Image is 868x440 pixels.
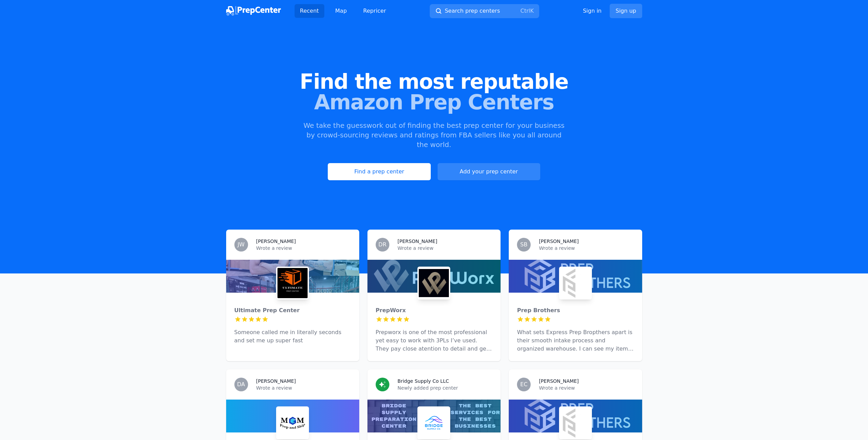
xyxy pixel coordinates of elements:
[419,268,449,298] img: PrepWorx
[520,8,530,14] kbd: Ctrl
[520,382,528,387] span: EC
[539,384,634,391] p: Wrote a review
[560,268,591,298] img: Prep Brothers
[438,163,540,180] a: Add your prep center
[277,268,308,298] img: Ultimate Prep Center
[520,242,528,247] span: SB
[398,378,449,384] h3: Bridge Supply Co LLC
[256,245,351,252] p: Wrote a review
[376,306,492,315] div: PrepWorx
[376,328,492,353] p: Prepworx is one of the most professional yet easy to work with 3PLs I’ve used. They pay close ate...
[367,230,501,361] a: DR[PERSON_NAME]Wrote a reviewPrepWorxPrepWorxPrepworx is one of the most professional yet easy to...
[560,408,591,438] img: Prep Brothers
[517,306,634,315] div: Prep Brothers
[237,382,245,387] span: DA
[539,378,579,384] h3: [PERSON_NAME]
[398,238,437,245] h3: [PERSON_NAME]
[583,7,602,15] a: Sign in
[234,328,351,345] p: Someone called me in literally seconds and set me up super fast
[303,121,566,149] p: We take the guesswork out of finding the best prep center for your business by crowd-sourcing rev...
[430,4,539,18] button: Search prep centersCtrlK
[256,378,296,384] h3: [PERSON_NAME]
[398,384,492,391] p: Newly added prep center
[328,163,430,180] a: Find a prep center
[398,245,492,252] p: Wrote a review
[330,4,352,18] a: Map
[226,6,281,16] img: PrepCenter
[11,92,857,112] span: Amazon Prep Centers
[530,8,534,14] kbd: K
[378,242,386,247] span: DR
[419,408,449,438] img: Bridge Supply Co LLC
[295,4,324,18] a: Recent
[234,306,351,315] div: Ultimate Prep Center
[509,230,642,361] a: SB[PERSON_NAME]Wrote a reviewPrep BrothersPrep BrothersWhat sets Express Prep Bropthers apart is ...
[445,7,500,15] span: Search prep centers
[256,384,351,391] p: Wrote a review
[11,71,857,92] span: Find the most reputable
[539,245,634,252] p: Wrote a review
[358,4,392,18] a: Repricer
[517,328,634,353] p: What sets Express Prep Bropthers apart is their smooth intake process and organized warehouse. I ...
[226,230,359,361] a: JW[PERSON_NAME]Wrote a reviewUltimate Prep CenterUltimate Prep CenterSomeone called me in literal...
[610,4,642,18] a: Sign up
[539,238,579,245] h3: [PERSON_NAME]
[256,238,296,245] h3: [PERSON_NAME]
[277,408,308,438] img: MGM Prep and Ship LLC
[237,242,245,247] span: JW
